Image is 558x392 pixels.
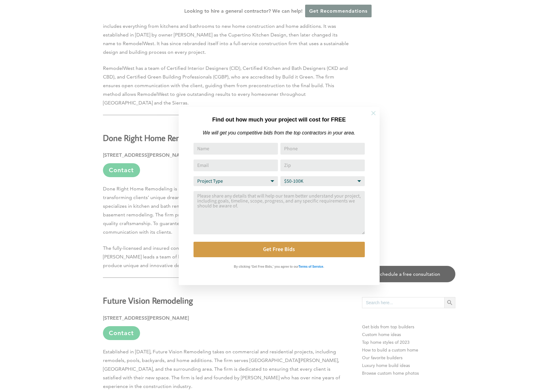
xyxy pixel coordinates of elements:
input: Zip [280,160,365,171]
select: Budget Range [280,176,365,186]
textarea: Comment or Message [194,191,365,234]
strong: Terms of Service [299,265,323,268]
button: Close [363,102,384,124]
a: Terms of Service [299,263,323,269]
strong: Find out how much your project will cost for FREE [212,117,346,123]
strong: . [323,265,324,268]
em: We will get you competitive bids from the top contractors in your area. [203,130,355,135]
select: Project Type [194,176,278,186]
input: Email Address [194,160,278,171]
input: Name [194,143,278,155]
iframe: Drift Widget Chat Controller [439,347,551,385]
button: Get Free Bids [194,242,365,257]
strong: By clicking 'Get Free Bids,' you agree to our [234,265,299,268]
input: Phone [280,143,365,155]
